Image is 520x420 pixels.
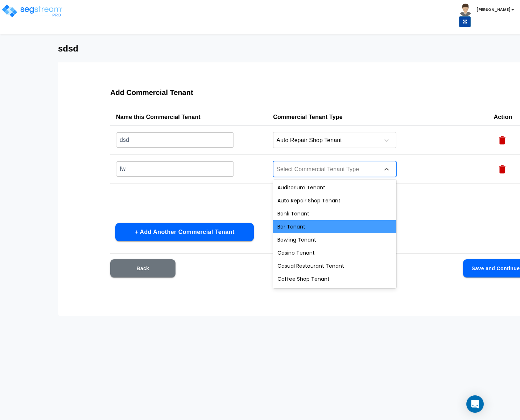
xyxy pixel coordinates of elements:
div: Convenience Store/Pharmacy Tenant [273,285,396,298]
button: + Add Another Commercial Tenant [115,223,254,241]
input: Commercial Tenant Name [116,132,234,148]
b: [PERSON_NAME] [476,7,511,12]
div: Bank Tenant [273,207,396,220]
div: Auditorium Tenant [273,181,396,194]
th: Commercial Tenant Type [267,108,488,126]
input: Commercial Tenant Name [116,161,234,177]
div: Auto Repair Shop Tenant [273,194,396,207]
div: Open Intercom Messenger [466,395,484,413]
img: logo_pro_r.png [1,4,63,18]
button: Back [110,259,176,277]
h3: sdsd [58,44,462,54]
th: Name this Commercial Tenant [110,108,267,126]
div: Bowling Tenant [273,233,396,246]
div: Casino Tenant [273,246,396,259]
img: avatar.png [459,4,472,16]
div: Coffee Shop Tenant [273,272,396,285]
div: Casual Restaurant Tenant [273,259,396,272]
div: Bar Tenant [273,220,396,233]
